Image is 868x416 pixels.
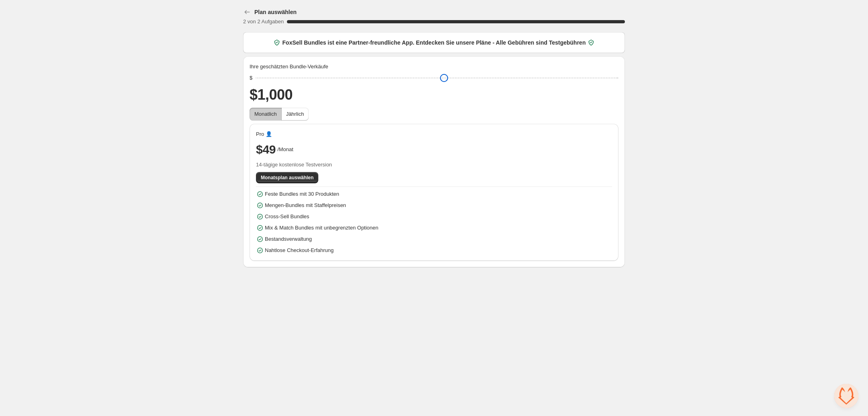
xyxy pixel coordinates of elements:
span: /Monat [277,145,293,154]
span: Bestandsverwaltung [265,235,312,243]
span: Pro 👤 [256,130,272,138]
span: Monatsplan auswählen [261,174,313,181]
span: 2 von 2 Aufgaben [243,18,284,25]
button: Monatlich [250,108,282,121]
span: Feste Bundles mit 30 Produkten [265,190,339,198]
span: $49 [256,141,276,158]
h2: $1,000 [250,85,618,105]
span: FoxSell Bundles ist eine Partner-freundliche App. Entdecken Sie unsere Pläne - Alle Gebühren sind... [283,39,586,47]
span: 14-tägige kostenlose Testversion [256,161,612,169]
div: Chat öffnen [834,384,858,408]
div: $ [250,74,252,82]
span: Mix & Match Bundles mit unbegrenzten Optionen [265,224,379,232]
span: Monatlich [254,111,277,117]
span: Nahtlose Checkout-Erfahrung [265,246,334,254]
span: Ihre geschätzten Bundle-Verkäufe [250,63,328,71]
span: Cross-Sell Bundles [265,213,309,221]
button: Monatsplan auswählen [256,172,318,183]
h3: Plan auswählen [254,8,297,16]
span: Mengen-Bundles mit Staffelpreisen [265,201,346,209]
span: Jährlich [286,111,304,117]
button: Jährlich [281,108,309,121]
